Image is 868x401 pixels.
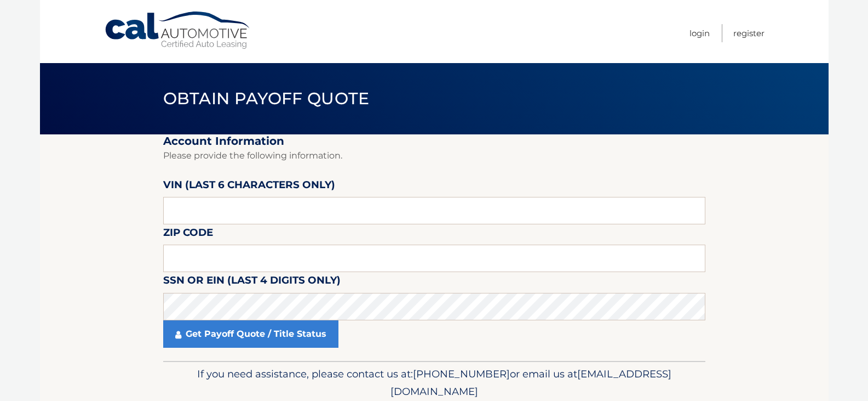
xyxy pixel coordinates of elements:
p: If you need assistance, please contact us at: or email us at [170,365,698,400]
a: Register [733,24,764,42]
a: Cal Automotive [104,11,252,50]
a: Get Payoff Quote / Title Status [163,320,338,348]
label: Zip Code [163,224,213,245]
span: [PHONE_NUMBER] [413,368,510,380]
span: Obtain Payoff Quote [163,88,370,109]
h2: Account Information [163,134,705,148]
a: Login [689,24,710,42]
p: Please provide the following information. [163,148,705,163]
label: SSN or EIN (last 4 digits only) [163,272,341,292]
label: VIN (last 6 characters only) [163,177,335,197]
